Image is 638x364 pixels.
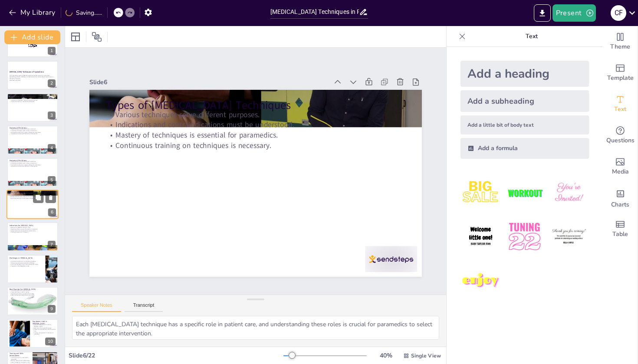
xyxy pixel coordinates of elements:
p: Training and Skills Development [10,352,30,357]
p: Generated with [URL] [10,79,56,81]
p: Knowledge of anatomy aids in airway interventions. [10,130,56,132]
input: Insert title [270,6,359,18]
p: Proper use of equipment enhances patient care. [33,328,56,331]
div: 2 [48,79,56,87]
p: Continuous training is required for paramedics. [10,101,56,103]
p: Recognizing [MEDICAL_DATA] is crucial. [10,227,56,229]
div: 3 [7,93,58,122]
div: Layout [69,30,82,44]
button: Speaker Notes [72,302,121,312]
p: Mastery of techniques is essential for paramedics. [106,130,405,141]
img: 2.jpeg [504,173,545,213]
div: 6 [7,190,59,219]
p: Knowledge of anatomy aids in airway interventions. [10,162,56,164]
div: 1 [48,47,56,55]
div: Add text boxes [603,89,638,120]
div: Add ready made slides [603,57,638,89]
p: Various techniques serve different purposes. [106,109,405,120]
p: Environmental factors can hinder management efforts. [10,264,43,266]
p: Continuous training on techniques is necessary. [106,140,405,151]
div: 4 [48,144,56,152]
p: Importance of [MEDICAL_DATA] for patient outcomes. [10,99,56,101]
p: Continuous training is essential for paramedics. [10,357,30,360]
div: Add images, graphics, shapes or video [603,151,638,182]
p: Staying updated on protocols is vital. [10,361,30,363]
div: 4 [7,125,58,154]
strong: [MEDICAL_DATA] Techniques in Paramedicine [10,70,44,72]
div: 9 [7,287,58,315]
p: Thorough assessment is necessary. [10,232,56,233]
img: 7.jpeg [460,261,501,301]
span: Position [92,32,102,42]
p: Best Practices for [MEDICAL_DATA] [10,288,56,291]
div: 8 [48,273,56,281]
p: Patient movement poses significant challenges. [10,262,43,264]
span: Single View [411,352,441,359]
div: 2 [7,61,58,89]
div: Slide 6 / 22 [69,351,283,360]
button: Delete Slide [46,192,56,203]
p: Introduction to [MEDICAL_DATA] [10,95,56,97]
div: Saving...... [66,9,102,17]
p: Anatomical variations can complicate procedures. [10,260,43,262]
p: Importance of anatomical landmarks in emergencies. [10,165,56,167]
button: Export to PowerPoint [534,4,551,22]
button: Transcript [125,302,163,312]
div: 8 [7,255,58,283]
p: Continuous monitoring ensures patient safety. [10,293,56,295]
p: Mastery of techniques is essential for paramedics. [9,196,56,198]
div: Add a formula [460,138,589,159]
span: Text [614,105,626,114]
div: Slide 6 [89,78,328,86]
p: Refining skills enhances effectiveness. [10,360,30,362]
span: Table [612,230,628,239]
p: Indications and contraindications must be understood. [106,120,405,130]
img: 4.jpeg [460,216,501,257]
p: Text [469,26,594,47]
p: Equipment Used in [MEDICAL_DATA] [33,320,56,325]
p: Types of [MEDICAL_DATA] Techniques [106,98,405,113]
p: Various techniques are employed in [MEDICAL_DATA]. [10,98,56,99]
p: Training on equipment is necessary for proficiency. [33,332,56,335]
p: Indications for [MEDICAL_DATA] [10,224,56,227]
textarea: Each [MEDICAL_DATA] technique has a specific role in patient care, and understanding these roles ... [72,316,439,340]
p: Various techniques serve different purposes. [9,193,56,194]
button: Present [552,4,596,22]
p: Timely intervention is essential for patient safety. [10,230,56,232]
p: Anatomical variations can impact management techniques. [10,131,56,133]
div: 6 [48,208,56,216]
p: Preparation and adaptability are key. [10,265,43,267]
div: 40 % [375,351,396,360]
div: 10 [7,319,58,348]
p: Thorough assessment is the first step. [10,290,56,292]
p: Essential equipment is critical for [MEDICAL_DATA]. [33,324,56,327]
p: Continuous training on techniques is necessary. [9,197,56,199]
p: Challenges in [MEDICAL_DATA] [10,256,43,259]
div: Add a heading [460,61,589,87]
p: Anatomical variations can impact management techniques. [10,164,56,166]
div: 5 [7,158,58,187]
div: Add a table [603,213,638,245]
p: Following best practices enhances care quality. [10,295,56,296]
button: Add slide [4,30,60,44]
img: 5.jpeg [504,216,545,257]
div: 3 [48,111,56,119]
p: Anatomy of the Airway [10,159,56,161]
span: Theme [610,42,630,52]
span: Template [607,73,634,83]
p: Indications and contraindications must be understood. [9,194,56,196]
div: 9 [48,305,56,313]
div: Add a little bit of body text [460,115,589,134]
p: Anatomy of the Airway [10,127,56,129]
div: Add charts and graphs [603,182,638,213]
p: Each device has a specific purpose. [33,327,56,329]
div: 7 [7,222,58,251]
p: Proper technique is vital for success. [10,292,56,293]
div: 5 [48,176,56,184]
p: Respiratory distress signals the need for intervention. [10,229,56,230]
p: This presentation explores [MEDICAL_DATA] techniques essential for paramedics, highlighting metho... [10,74,56,79]
button: My Library [7,6,59,20]
div: 10 [45,338,56,345]
p: Types of [MEDICAL_DATA] Techniques [9,191,56,193]
p: Importance of anatomical landmarks in emergencies. [10,133,56,135]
